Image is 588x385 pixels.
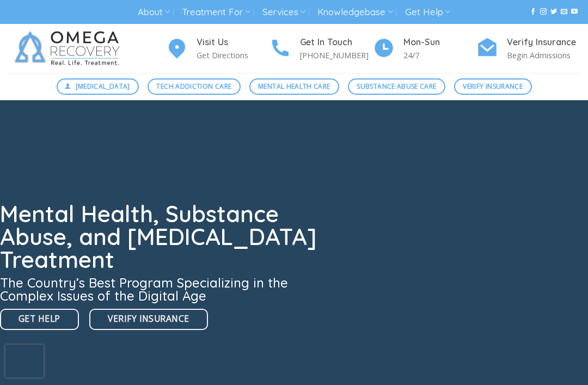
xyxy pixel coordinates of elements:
[258,81,330,91] span: Mental Health Care
[57,78,139,95] a: [MEDICAL_DATA]
[89,309,207,330] a: Verify Insurance
[405,2,450,22] a: Get Help
[197,35,269,50] h4: Visit Us
[249,78,339,95] a: Mental Health Care
[476,35,580,62] a: Verify Insurance Begin Admissions
[108,312,189,326] span: Verify Insurance
[540,8,547,16] a: Follow on Instagram
[530,8,536,16] a: Follow on Facebook
[148,78,241,95] a: Tech Addiction Care
[507,49,580,62] p: Begin Admissions
[300,35,373,50] h4: Get In Touch
[357,81,436,91] span: Substance Abuse Care
[197,49,269,62] p: Get Directions
[561,8,567,16] a: Send us an email
[156,81,231,91] span: Tech Addiction Care
[138,2,170,22] a: About
[507,35,580,50] h4: Verify Insurance
[403,35,476,50] h4: Mon-Sun
[550,8,557,16] a: Follow on Twitter
[166,35,269,62] a: Visit Us Get Directions
[5,345,44,377] iframe: reCAPTCHA
[463,81,523,91] span: Verify Insurance
[8,24,131,73] img: Omega Recovery
[76,81,130,91] span: [MEDICAL_DATA]
[269,35,373,62] a: Get In Touch [PHONE_NUMBER]
[262,2,305,22] a: Services
[182,2,250,22] a: Treatment For
[19,312,60,326] span: Get Help
[403,49,476,62] p: 24/7
[454,78,532,95] a: Verify Insurance
[317,2,393,22] a: Knowledgebase
[300,49,373,62] p: [PHONE_NUMBER]
[571,8,578,16] a: Follow on YouTube
[348,78,445,95] a: Substance Abuse Care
